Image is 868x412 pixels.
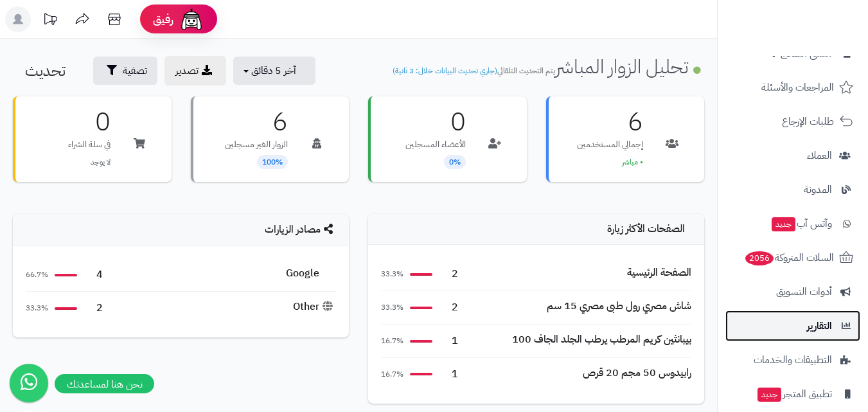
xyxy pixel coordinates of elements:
button: آخر 5 دقائق [233,57,315,85]
span: 16.7% [381,369,403,380]
div: Domain: [DOMAIN_NAME] [33,33,141,44]
h3: 0 [405,109,466,135]
span: رفيق [153,12,173,27]
a: تحديثات المنصة [34,6,66,35]
img: website_grey.svg [21,33,31,44]
h3: 6 [577,109,643,135]
a: السلات المتروكة2056 [725,242,860,273]
span: 66.7% [26,269,48,280]
h3: 0 [68,109,111,135]
span: المراجعات والأسئلة [761,78,834,96]
a: التطبيقات والخدمات [725,345,860,375]
span: آخر 5 دقائق [251,63,296,78]
a: تصدير [164,56,226,85]
h1: تحليل الزوار المباشر [393,56,704,77]
a: طلبات الإرجاع [725,106,860,137]
a: وآتس آبجديد [725,208,860,239]
a: المدونة [725,174,860,205]
span: 33.3% [381,302,403,313]
span: 2 [439,300,458,315]
span: جديد [772,217,795,231]
span: السلات المتروكة [744,249,834,267]
span: 0% [444,155,466,169]
a: أدوات التسويق [725,276,860,307]
a: تطبيق المتجرجديد [725,379,860,409]
img: tab_keywords_by_traffic_grey.svg [130,75,140,85]
span: 2 [439,267,458,282]
div: بيبانثين كريم المرطب يرطب الجلد الجاف 100 [512,332,691,347]
h3: 6 [225,109,288,135]
span: المدونة [804,181,832,199]
h4: الصفحات الأكثر زيارة [381,224,691,235]
span: جديد [757,388,781,402]
span: العملاء [807,147,832,165]
div: Keywords by Traffic [144,76,212,84]
span: (جاري تحديث البيانات خلال: 3 ثانية) [393,65,497,76]
p: الزوار الغير مسجلين [225,138,288,151]
a: التقارير [725,310,860,341]
div: Google [286,266,336,281]
p: الأعضاء المسجلين [405,138,466,151]
span: 2056 [745,251,774,265]
span: التطبيقات والخدمات [754,351,832,369]
div: Domain Overview [51,76,115,84]
div: شاش مصري رول طبى مصري 15 سم [547,299,691,314]
div: رابيدوس 50 مجم 20 قرص [583,366,691,381]
span: 33.3% [26,303,48,314]
img: logo_orange.svg [21,21,31,31]
img: tab_domain_overview_orange.svg [37,75,48,85]
div: Other [293,300,336,314]
span: تصفية [123,63,147,78]
p: في سلة الشراء [68,138,111,151]
p: إجمالي المستخدمين [577,138,643,151]
a: العملاء [725,140,860,171]
span: 1 [439,334,458,348]
a: المراجعات والأسئلة [725,72,860,103]
span: أدوات التسويق [776,283,832,301]
span: التقارير [807,317,832,335]
span: 4 [84,267,103,282]
span: لا يوجد [91,156,111,168]
div: الصفحة الرئيسية [627,265,691,280]
span: تطبيق المتجر [756,385,832,403]
h4: مصادر الزيارات [26,224,336,236]
img: ai-face.png [179,6,204,32]
span: طلبات الإرجاع [782,112,834,130]
button: تحديث [15,57,86,85]
button: تصفية [93,57,157,85]
span: 1 [439,367,458,382]
span: 16.7% [381,336,403,346]
span: • مباشر [622,156,643,168]
span: 2 [84,301,103,316]
div: v 4.0.25 [36,21,63,31]
small: يتم التحديث التلقائي [393,65,555,76]
span: 33.3% [381,269,403,280]
span: تحديث [25,59,66,82]
img: logo-2.png [781,36,856,63]
span: 100% [257,155,288,169]
span: وآتس آب [770,215,832,233]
